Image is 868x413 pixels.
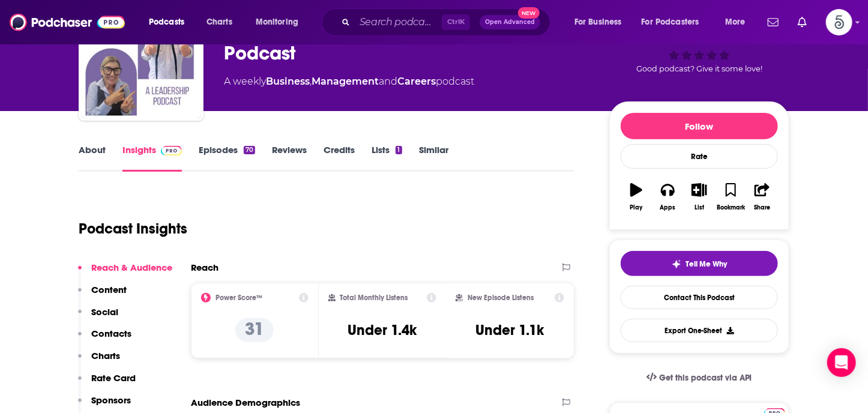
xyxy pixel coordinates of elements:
span: and [379,76,397,87]
button: open menu [140,13,200,32]
div: Play [630,204,643,211]
button: open menu [717,13,761,32]
h3: Under 1.4k [348,321,417,339]
span: Charts [206,14,232,31]
span: Good podcast? Give it some love! [636,64,762,73]
button: Play [621,175,652,219]
img: tell me why sparkle [672,259,681,269]
button: Bookmark [715,175,746,219]
span: More [725,14,746,31]
h2: Reach [191,262,219,273]
button: tell me why sparkleTell Me Why [621,251,778,276]
img: Podchaser Pro [161,146,182,155]
button: Show profile menu [826,9,852,35]
button: Open AdvancedNew [480,15,540,29]
button: open menu [566,13,637,32]
a: Careers [397,76,436,87]
button: Contacts [78,328,131,350]
a: Episodes70 [199,144,255,172]
a: Reviews [272,144,307,172]
p: 31 [235,318,274,342]
div: Share [754,204,770,211]
p: Social [91,306,118,318]
span: Ctrl K [442,14,470,30]
a: Get this podcast via API [637,363,762,393]
h2: Audience Demographics [191,397,300,408]
a: Business [266,76,310,87]
div: A weekly podcast [224,74,474,89]
h3: Under 1.1k [476,321,544,339]
div: 1 [396,146,402,154]
div: Bookmark [717,204,745,211]
span: Tell Me Why [686,259,728,269]
button: Export One-Sheet [621,319,778,342]
button: open menu [247,13,314,32]
a: Charts [199,13,240,32]
button: Share [747,175,778,219]
button: Rate Card [78,372,136,394]
img: User Profile [826,9,852,35]
span: , [310,76,312,87]
p: Content [91,284,127,295]
button: Social [78,306,118,328]
a: Contact This Podcast [621,286,778,309]
p: Sponsors [91,394,131,406]
p: Rate Card [91,372,136,384]
span: Monitoring [256,14,298,31]
button: List [684,175,715,219]
button: Content [78,284,127,306]
span: Logged in as Spiral5-G2 [826,9,852,35]
img: Podchaser - Follow, Share and Rate Podcasts [10,11,125,34]
a: Similar [419,144,448,172]
button: Apps [652,175,683,219]
span: Podcasts [149,14,184,31]
h2: Power Score™ [215,294,262,302]
div: 70 [244,146,255,154]
a: About [79,144,106,172]
input: Search podcasts, credits, & more... [355,13,442,32]
p: Charts [91,350,120,361]
span: Get this podcast via API [659,373,752,383]
p: Reach & Audience [91,262,172,273]
button: Follow [621,113,778,139]
div: Open Intercom Messenger [827,348,856,377]
a: Credits [324,144,355,172]
span: New [518,7,540,19]
div: List [695,204,704,211]
div: Search podcasts, credits, & more... [333,8,562,36]
h2: Total Monthly Listens [340,294,408,302]
button: open menu [634,13,717,32]
h2: New Episode Listens [468,294,534,302]
span: For Podcasters [642,14,699,31]
div: Apps [660,204,676,211]
button: Charts [78,350,120,372]
a: Show notifications dropdown [763,12,783,32]
a: InsightsPodchaser Pro [122,144,182,172]
button: Reach & Audience [78,262,172,284]
a: Lists1 [372,144,402,172]
p: Contacts [91,328,131,339]
a: Show notifications dropdown [793,12,812,32]
h1: Podcast Insights [79,220,187,238]
a: Management [312,76,379,87]
span: Open Advanced [485,19,535,25]
div: Rate [621,144,778,169]
span: For Business [574,14,622,31]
